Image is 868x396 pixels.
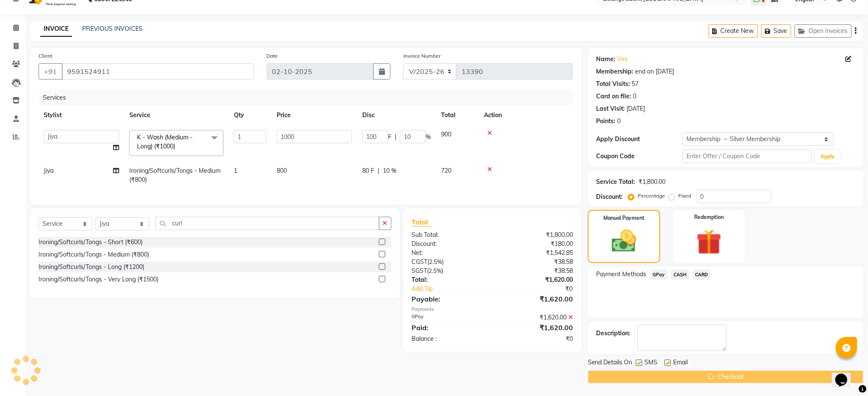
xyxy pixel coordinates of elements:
div: Discount: [406,239,492,248]
span: 2.5% [430,258,442,265]
th: Stylist [39,106,124,125]
span: SMS [645,358,658,369]
div: Discount: [597,192,623,201]
span: 1 [234,167,237,174]
button: Open Invoices [795,24,852,38]
div: ₹1,620.00 [492,275,579,284]
label: Date [267,52,278,60]
div: ₹1,620.00 [492,294,579,304]
span: F [388,133,391,142]
th: Disc [357,106,436,125]
div: ₹1,620.00 [492,313,579,322]
div: 0 [617,117,621,126]
span: CGST [412,258,428,266]
input: Search or Scan [155,217,379,230]
label: Client [39,52,52,60]
th: Price [271,106,357,125]
div: GPay [406,313,492,322]
div: Last Visit: [597,104,625,113]
div: ( ) [406,257,492,266]
span: K - Wash (Medium - Long) (₹1000) [137,133,193,150]
div: Coupon Code [597,152,683,161]
div: Services [39,90,579,106]
div: Membership: [597,67,634,76]
span: SGST [412,267,427,275]
div: [DATE] [627,104,645,113]
button: Create New [709,24,758,38]
span: | [395,133,397,142]
div: Total Visits: [597,80,630,89]
span: 80 F [362,166,374,175]
div: end on [DATE] [635,67,674,76]
div: Ironing/Softcurls/Tongs - Very Long (₹1500) [39,275,158,284]
div: ₹1,620.00 [492,322,579,333]
div: ₹0 [507,284,579,293]
div: Points: [597,117,616,126]
span: 900 [441,130,451,138]
span: Jiya [44,167,54,174]
span: 10 % [383,166,397,175]
span: GPay [650,270,668,280]
div: ( ) [406,266,492,275]
a: Add Tip [406,284,507,293]
a: INVOICE [40,21,72,37]
span: 720 [441,167,451,174]
div: Payable: [406,294,492,304]
th: Service [124,106,229,125]
label: Fixed [679,192,692,200]
label: Percentage [638,192,665,200]
label: Redemption [694,213,724,221]
span: Email [674,358,688,369]
span: Total [412,218,432,227]
label: Manual Payment [603,214,644,222]
iframe: chat widget [832,362,859,387]
a: x [175,142,179,150]
div: Ironing/Softcurls/Tongs - Medium (₹800) [39,250,149,259]
th: Action [479,106,573,125]
div: ₹1,800.00 [492,231,579,239]
input: Search by Name/Mobile/Email/Code [62,63,254,80]
span: Ironing/Softcurls/Tongs - Medium (₹800) [129,167,221,183]
div: ₹38.58 [492,266,579,275]
div: ₹0 [492,334,579,343]
div: ₹1,800.00 [639,177,666,186]
button: +91 [39,63,63,80]
div: Description: [597,329,631,338]
th: Qty [229,106,271,125]
span: CASH [671,270,689,280]
img: _gift.svg [689,226,730,258]
div: ₹180.00 [492,239,579,248]
div: 57 [632,80,639,89]
div: Paid: [406,322,492,333]
a: Vini [617,55,628,64]
span: 2.5% [429,267,442,274]
div: Card on file: [597,92,632,101]
div: 0 [633,92,637,101]
div: Total: [406,275,492,284]
th: Total [436,106,479,125]
img: _cash.svg [604,227,644,255]
button: Save [761,24,791,38]
div: Name: [597,55,616,64]
div: ₹38.58 [492,257,579,266]
div: Ironing/Softcurls/Tongs - Short (₹600) [39,238,143,247]
button: Apply [815,150,840,163]
span: | [378,166,379,175]
span: Payment Methods [597,270,647,279]
input: Enter Offer / Coupon Code [683,150,812,163]
div: Payments [412,306,573,313]
div: Ironing/Softcurls/Tongs - Long (₹1200) [39,263,144,272]
div: ₹1,542.85 [492,248,579,257]
div: Sub Total: [406,231,492,239]
span: CARD [693,270,711,280]
a: PREVIOUS INVOICES [82,25,143,33]
div: Service Total: [597,177,635,186]
div: Apply Discount [597,135,683,144]
div: Net: [406,248,492,257]
span: % [426,133,431,142]
div: Balance : [406,334,492,343]
label: Invoice Number [403,52,441,60]
span: Send Details On [588,358,632,369]
span: 800 [277,167,287,174]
